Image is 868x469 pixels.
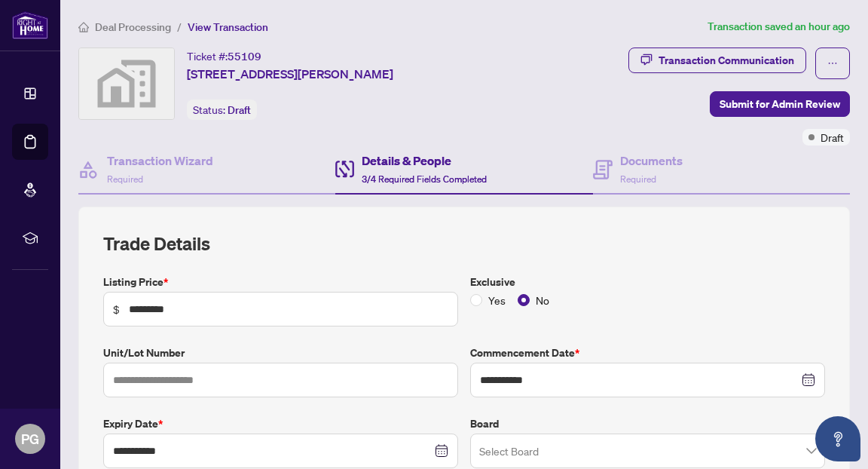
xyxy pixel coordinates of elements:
[470,274,825,290] label: Exclusive
[470,415,825,432] label: Board
[620,173,656,185] span: Required
[12,11,48,39] img: logo
[628,48,806,73] button: Transaction Communication
[530,292,555,308] span: No
[187,48,261,65] div: Ticket #:
[187,100,257,120] div: Status:
[228,103,251,117] span: Draft
[470,345,825,361] label: Commencement Date
[103,274,458,290] label: Listing Price
[821,129,844,146] span: Draft
[95,20,171,34] span: Deal Processing
[620,152,683,170] h4: Documents
[107,173,143,185] span: Required
[187,65,393,83] span: [STREET_ADDRESS][PERSON_NAME]
[78,22,89,32] span: home
[228,50,261,63] span: 55109
[827,58,838,69] span: ellipsis
[103,231,825,256] h2: Trade Details
[362,173,487,185] span: 3/4 Required Fields Completed
[720,92,840,116] span: Submit for Admin Review
[113,301,120,317] span: $
[659,48,794,72] div: Transaction Communication
[362,152,487,170] h4: Details & People
[103,415,458,432] label: Expiry Date
[815,416,860,461] button: Open asap
[79,48,174,119] img: svg%3e
[107,152,213,170] h4: Transaction Wizard
[21,428,39,449] span: PG
[708,18,850,35] article: Transaction saved an hour ago
[177,18,182,35] li: /
[710,91,850,117] button: Submit for Admin Review
[482,292,512,308] span: Yes
[103,345,458,361] label: Unit/Lot Number
[188,20,268,34] span: View Transaction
